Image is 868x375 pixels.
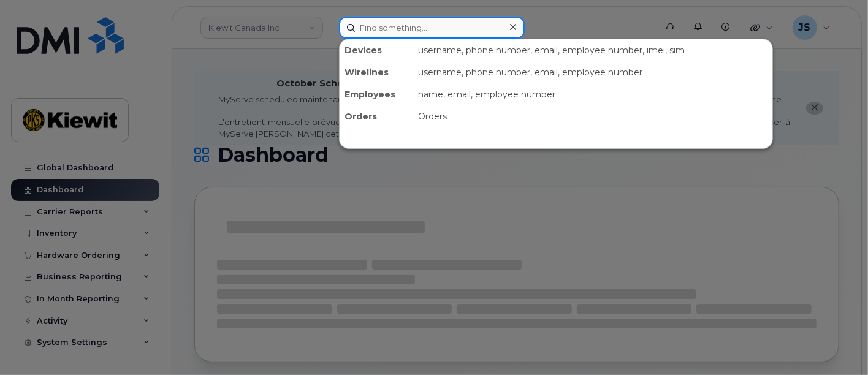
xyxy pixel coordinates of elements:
[340,83,413,105] div: Employees
[413,39,772,61] div: username, phone number, email, employee number, imei, sim
[340,105,413,127] div: Orders
[413,61,772,83] div: username, phone number, email, employee number
[413,105,772,127] div: Orders
[340,61,413,83] div: Wirelines
[413,83,772,105] div: name, email, employee number
[340,39,413,61] div: Devices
